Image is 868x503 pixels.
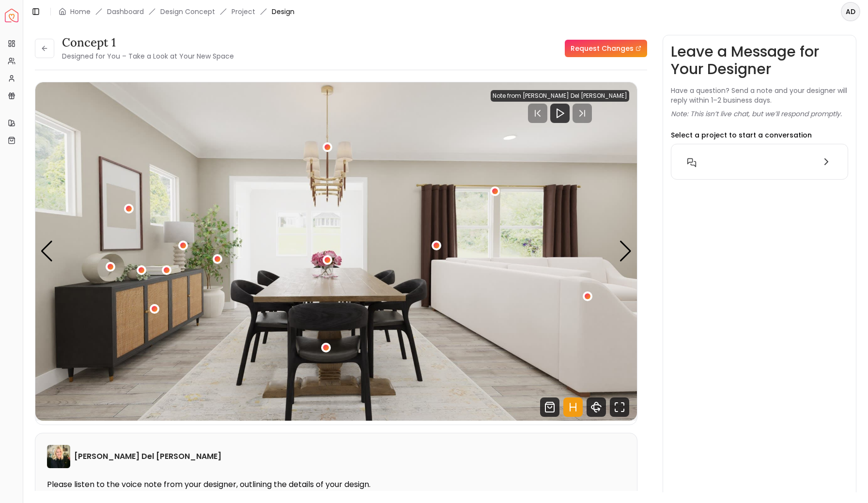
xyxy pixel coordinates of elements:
[5,9,18,22] img: Spacejoy Logo
[563,397,583,417] svg: Hotspots Toggle
[59,7,294,16] nav: breadcrumb
[587,397,606,417] svg: 360 View
[671,43,848,78] h3: Leave a Message for Your Designer
[842,3,859,20] span: AD
[35,82,637,421] div: Carousel
[671,109,842,119] p: Note: This isn’t live chat, but we’ll respond promptly.
[619,241,632,262] div: Next slide
[232,7,255,16] a: Project
[841,2,860,21] button: AD
[62,35,234,50] h3: concept 1
[671,130,812,140] p: Select a project to start a conversation
[62,51,234,61] small: Designed for You – Take a Look at Your New Space
[5,9,18,22] a: Spacejoy
[671,86,848,105] p: Have a question? Send a note and your designer will reply within 1–2 business days.
[47,480,625,489] p: Please listen to the voice note from your designer, outlining the details of your design.
[35,82,637,421] img: Design Render 2
[160,7,215,16] li: Design Concept
[35,82,637,421] div: 1 / 4
[107,7,144,16] a: Dashboard
[540,397,559,417] svg: Shop Products from this design
[70,7,91,16] a: Home
[272,7,294,16] span: Design
[40,241,53,262] div: Previous slide
[74,451,221,462] h6: [PERSON_NAME] Del [PERSON_NAME]
[491,90,629,102] div: Note from [PERSON_NAME] Del [PERSON_NAME]
[610,397,629,417] svg: Fullscreen
[565,40,647,57] a: Request Changes
[554,107,566,119] svg: Play
[47,445,70,468] img: Tina Martin Del Campo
